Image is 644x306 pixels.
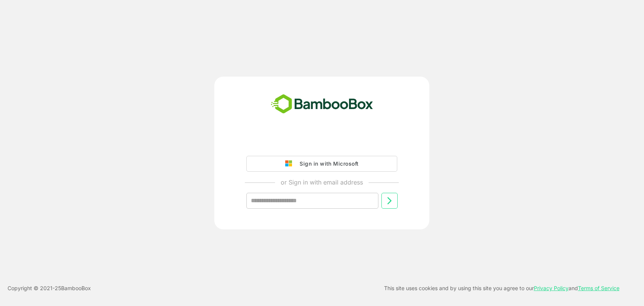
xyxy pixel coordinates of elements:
p: or Sign in with email address [281,178,363,187]
div: Sign in with Microsoft [296,159,358,169]
img: bamboobox [267,92,377,117]
p: This site uses cookies and by using this site you agree to our and [384,284,619,293]
a: Terms of Service [578,285,619,291]
button: Sign in with Microsoft [246,156,397,172]
a: Privacy Policy [534,285,569,291]
p: Copyright © 2021- 25 BambooBox [8,284,91,293]
img: google [285,160,296,167]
